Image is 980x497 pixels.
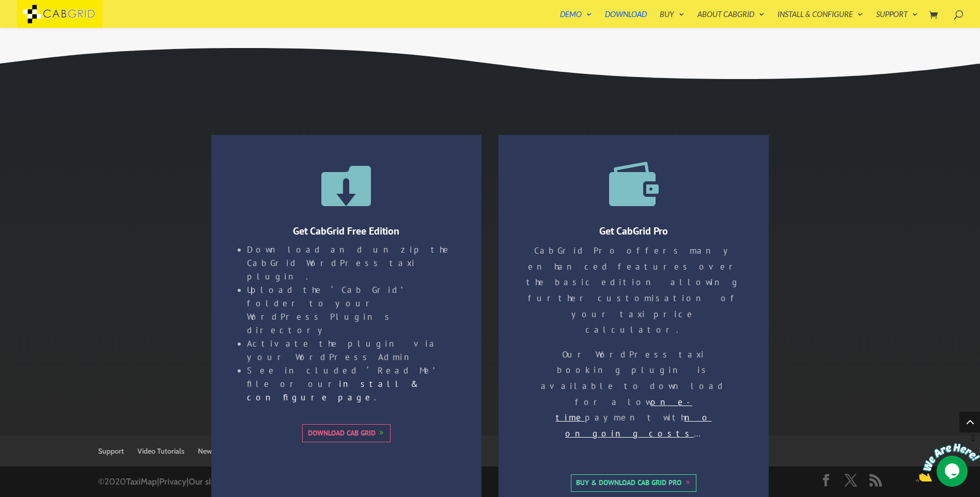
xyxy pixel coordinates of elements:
[98,446,124,456] a: Support
[159,476,186,487] a: Privacy
[247,364,455,404] li: See included ‘Read Me’ file or our .
[916,432,980,482] iframe: chat widget
[293,224,399,238] span: Get CabGrid Free Edition
[609,160,659,209] a: 
[198,446,215,456] a: News
[247,337,455,364] li: Activate the plugin via your WordPress Admin
[321,160,371,209] span: 
[571,474,697,492] a: Buy & Download Cab Grid Pro
[599,224,668,238] a: Get CabGrid Pro
[189,476,340,487] a: Our site uses the Divi theme. Get it now!
[247,243,455,283] li: Download and unzip the CabGrid WordPress taxi plugin.
[565,412,712,439] u: no ongoing costs
[126,476,157,487] a: TaxiMap
[660,10,685,28] a: Buy
[302,424,391,442] a: Download Cab Grid
[560,10,592,28] a: Demo
[876,10,918,28] a: Support
[17,7,102,18] a: CabGrid Taxi Plugin
[247,283,455,337] li: Upload the ‘Cab Grid’ folder to your WordPress Plugins directory
[697,10,765,28] a: About CabGrid
[605,10,647,28] a: Download
[98,474,340,494] p: ©2020 | |
[525,347,742,451] p: Our WordPress taxi booking plugin is available to download for a low payment with …
[525,243,742,347] p: CabGrid Pro offers many enhanced features over the basic edition allowing further customisation o...
[777,10,863,28] a: Install & Configure
[247,378,416,403] a: install & configure page
[137,446,184,456] a: Video Tutorials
